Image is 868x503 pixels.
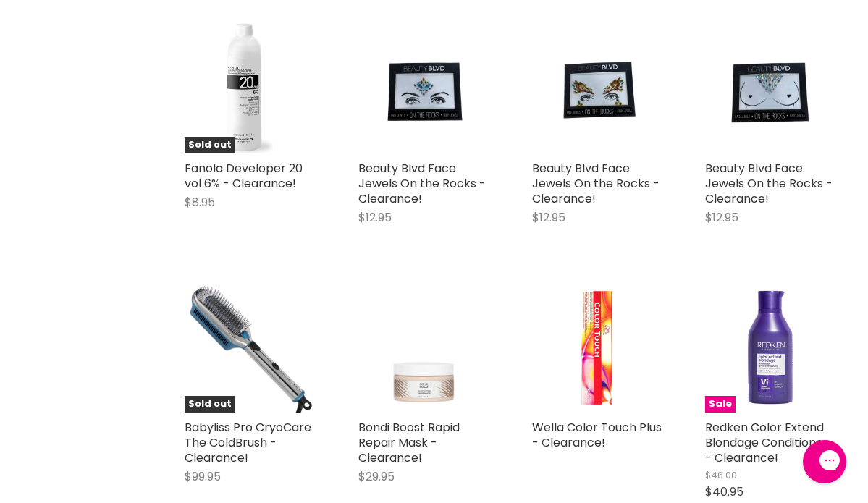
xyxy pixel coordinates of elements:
[358,23,489,153] a: Beauty Blvd Face Jewels On the Rocks - Clearance!
[532,282,662,413] img: Wella Color Touch Plus - Clearance!
[705,282,835,413] img: Redken Color Extend Blondage Conditioner - Clearance!
[185,468,221,485] span: $99.95
[185,419,311,466] a: Babyliss Pro CryoCare The ColdBrush - Clearance!
[358,468,395,485] span: $29.95
[796,435,854,489] iframe: Gorgias live chat messenger
[185,396,235,413] span: Sold out
[705,419,828,466] a: Redken Color Extend Blondage Conditioner - Clearance!
[705,483,743,500] span: $40.95
[532,419,662,451] a: Wella Color Touch Plus - Clearance!
[358,282,489,413] img: Bondi Boost Rapid Repair Mask - Clearance!
[358,419,460,466] a: Bondi Boost Rapid Repair Mask - Clearance!
[185,282,315,413] img: Babyliss Pro CryoCare The ColdBrush - Clearance!
[185,23,315,153] a: Fanola Developer 20 vol 6% - Clearance!Sold out
[705,282,835,413] a: Redken Color Extend Blondage Conditioner - Clearance!Sale
[358,209,392,226] span: $12.95
[532,209,565,226] span: $12.95
[185,137,235,153] span: Sold out
[185,194,215,211] span: $8.95
[374,23,472,153] img: Beauty Blvd Face Jewels On the Rocks - Clearance!
[532,23,662,153] a: Beauty Blvd Face Jewels On the Rocks - Clearance!
[705,468,737,482] span: $46.00
[705,160,833,207] a: Beauty Blvd Face Jewels On the Rocks - Clearance!
[705,396,736,413] span: Sale
[185,282,315,413] a: Babyliss Pro CryoCare The ColdBrush - Clearance!Sold out
[705,23,835,153] a: Beauty Blvd Face Jewels On the Rocks - Clearance!
[227,23,273,153] img: Fanola Developer 20 vol 6% - Clearance!
[532,160,660,207] a: Beauty Blvd Face Jewels On the Rocks - Clearance!
[705,209,738,226] span: $12.95
[358,160,486,207] a: Beauty Blvd Face Jewels On the Rocks - Clearance!
[185,160,303,192] a: Fanola Developer 20 vol 6% - Clearance!
[722,23,819,153] img: Beauty Blvd Face Jewels On the Rocks - Clearance!
[548,23,646,153] img: Beauty Blvd Face Jewels On the Rocks - Clearance!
